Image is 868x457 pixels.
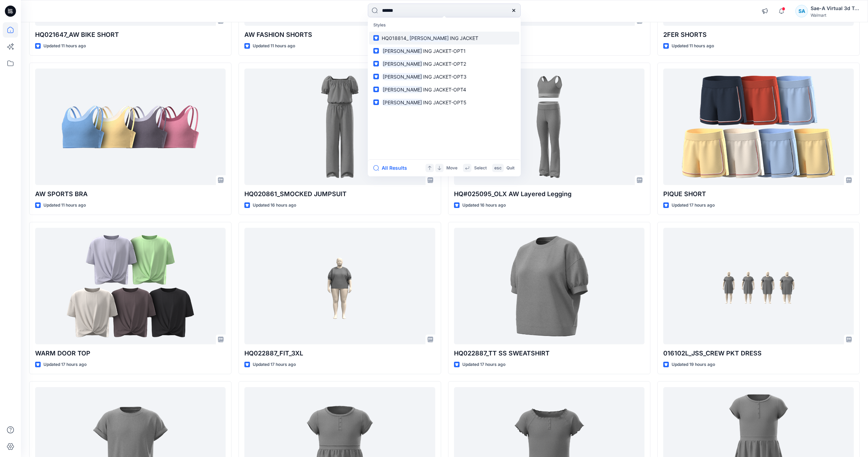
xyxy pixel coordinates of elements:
[811,4,859,13] div: Sae-A Virtual 3d Team
[382,35,408,41] span: HQ018814_
[35,69,226,185] a: AW SPORTS BRA
[811,13,859,18] div: Walmart
[369,19,519,32] p: Styles
[382,47,423,55] mark: [PERSON_NAME]
[506,165,514,172] p: Quit
[253,202,296,209] p: Updated 16 hours ago
[244,189,435,199] p: HQ020861_SMOCKED JUMPSUIT
[253,42,295,50] p: Updated 11 hours ago
[672,42,714,50] p: Updated 11 hours ago
[244,30,435,40] p: AW FASHION SHORTS
[454,30,644,40] p: AW PLEATED SKORT
[446,165,457,172] p: Move
[494,165,502,172] p: esc
[423,61,466,67] span: ING JACKET-OPT2
[462,361,505,368] p: Updated 17 hours ago
[474,165,487,172] p: Select
[43,361,87,368] p: Updated 17 hours ago
[35,189,226,199] p: AW SPORTS BRA
[369,96,519,109] a: [PERSON_NAME]ING JACKET-OPT5
[382,86,423,94] mark: [PERSON_NAME]
[423,48,466,54] span: ING JACKET-OPT1
[672,361,715,368] p: Updated 19 hours ago
[454,228,644,344] a: HQ022887_TT SS SWEATSHIRT
[244,228,435,344] a: HQ022887_FIT_3XL
[35,228,226,344] a: WARM DOOR TOP
[369,70,519,83] a: [PERSON_NAME]ING JACKET-OPT3
[423,99,467,105] span: ING JACKET-OPT5
[454,69,644,185] a: HQ#025095_OLX AW Layered Legging
[253,361,296,368] p: Updated 17 hours ago
[244,69,435,185] a: HQ020861_SMOCKED JUMPSUIT
[373,164,412,172] button: All Results
[462,202,506,209] p: Updated 16 hours ago
[663,228,854,344] a: 016102L_JSS_CREW PKT DRESS
[450,35,478,41] span: ING JACKET
[663,189,854,199] p: PIQUE SHORT
[795,5,808,17] div: SA
[672,202,715,209] p: Updated 17 hours ago
[408,34,450,42] mark: [PERSON_NAME]
[369,83,519,96] a: [PERSON_NAME]ING JACKET-OPT4
[382,98,423,106] mark: [PERSON_NAME]
[423,74,467,80] span: ING JACKET-OPT3
[454,189,644,199] p: HQ#025095_OLX AW Layered Legging
[369,32,519,45] a: HQ018814_[PERSON_NAME]ING JACKET
[35,348,226,358] p: WARM DOOR TOP
[663,30,854,40] p: 2FER SHORTS
[43,42,86,50] p: Updated 11 hours ago
[382,73,423,81] mark: [PERSON_NAME]
[382,60,423,68] mark: [PERSON_NAME]
[35,30,226,40] p: HQ021647_AW BIKE SHORT
[663,69,854,185] a: PIQUE SHORT
[244,348,435,358] p: HQ022887_FIT_3XL
[369,57,519,70] a: [PERSON_NAME]ING JACKET-OPT2
[43,202,86,209] p: Updated 11 hours ago
[369,45,519,57] a: [PERSON_NAME]ING JACKET-OPT1
[454,348,644,358] p: HQ022887_TT SS SWEATSHIRT
[423,87,466,93] span: ING JACKET-OPT4
[663,348,854,358] p: 016102L_JSS_CREW PKT DRESS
